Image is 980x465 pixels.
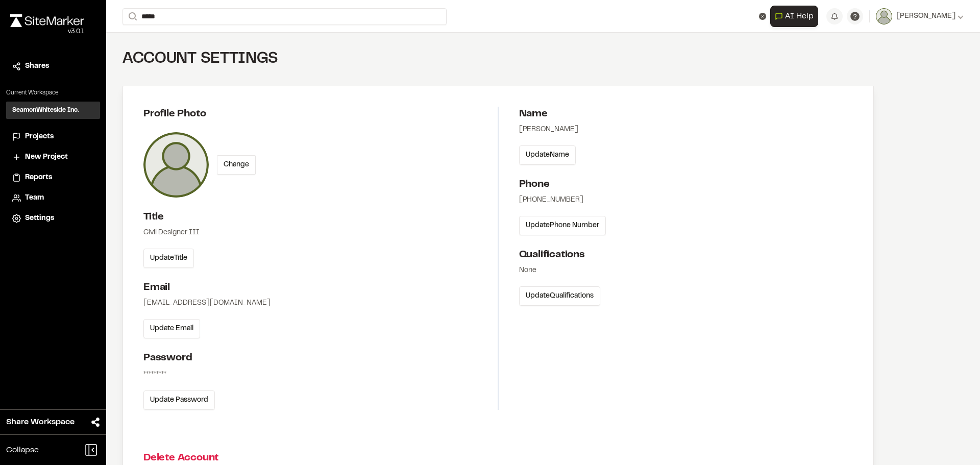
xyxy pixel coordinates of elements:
h1: Account Settings [122,49,874,69]
h2: Password [143,351,498,366]
span: Reports [25,172,52,183]
img: User [876,8,892,25]
span: New Project [25,152,68,163]
button: UpdatePhone Number [519,216,606,235]
button: [PERSON_NAME] [876,8,964,25]
span: AI Help [785,10,814,22]
p: Current Workspace [6,88,100,97]
button: UpdateQualifications [519,286,600,306]
div: [PERSON_NAME] [519,124,854,135]
span: Collapse [6,444,39,456]
h2: Qualifications [519,248,854,263]
a: Team [12,192,94,204]
button: Update Email [143,319,200,338]
span: Projects [25,131,54,142]
button: UpdateName [519,145,576,165]
a: Shares [12,61,94,72]
a: Settings [12,213,94,224]
a: Reports [12,172,94,183]
div: [EMAIL_ADDRESS][DOMAIN_NAME] [143,298,498,309]
button: Clear text [759,13,766,20]
img: User upload [143,132,209,198]
span: Settings [25,213,54,224]
div: Click or Drag and Drop to change photo [143,132,209,198]
span: Share Workspace [6,416,75,428]
h3: SeamonWhiteside Inc. [12,106,79,115]
h2: Email [143,280,498,296]
div: [PHONE_NUMBER] [519,194,854,206]
span: Shares [25,61,49,72]
img: rebrand.png [10,14,84,27]
button: Search [122,8,141,25]
h2: Phone [519,177,854,192]
button: Update Password [143,390,215,410]
a: Projects [12,131,94,142]
h2: Profile Photo [143,107,498,122]
button: UpdateTitle [143,249,194,268]
div: None [519,265,854,276]
h2: Name [519,107,854,122]
span: [PERSON_NAME] [896,11,955,22]
button: Change [217,155,256,175]
div: Oh geez...please don't... [10,27,84,36]
button: Open AI Assistant [770,6,818,27]
h2: Title [143,210,498,225]
div: Civil Designer III [143,227,498,238]
div: Open AI Assistant [770,6,822,27]
a: New Project [12,152,94,163]
span: Team [25,192,44,204]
